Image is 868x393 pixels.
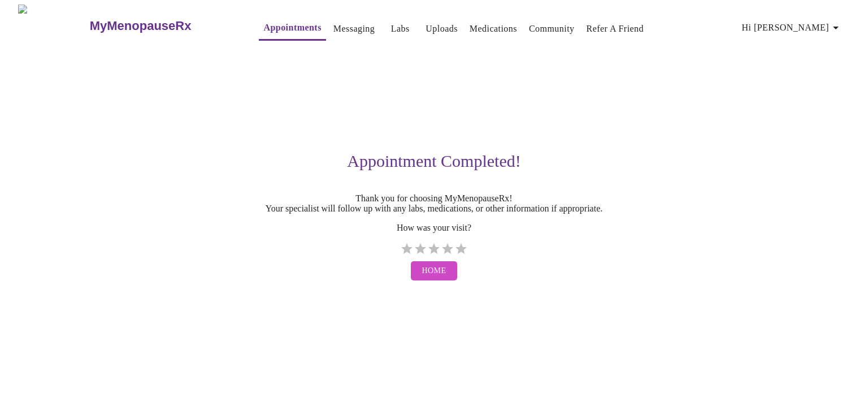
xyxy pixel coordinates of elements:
[333,21,375,37] a: Messaging
[529,21,575,37] a: Community
[421,18,462,40] button: Uploads
[391,21,410,37] a: Labs
[422,264,446,278] span: Home
[18,5,88,47] img: MyMenopauseRx Logo
[524,18,579,40] button: Community
[587,21,644,37] a: Refer a Friend
[742,20,843,36] span: Hi [PERSON_NAME]
[329,18,379,40] button: Messaging
[86,223,782,233] p: How was your visit?
[259,16,325,41] button: Appointments
[411,261,458,281] button: Home
[382,18,418,40] button: Labs
[470,21,517,37] a: Medications
[263,20,321,36] a: Appointments
[86,193,782,214] p: Thank you for choosing MyMenopauseRx! Your specialist will follow up with any labs, medications, ...
[408,256,461,287] a: Home
[90,19,192,33] h3: MyMenopauseRx
[88,6,236,46] a: MyMenopauseRx
[465,18,522,40] button: Medications
[737,16,847,39] button: Hi [PERSON_NAME]
[86,152,782,171] h3: Appointment Completed!
[582,18,649,40] button: Refer a Friend
[426,21,458,37] a: Uploads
